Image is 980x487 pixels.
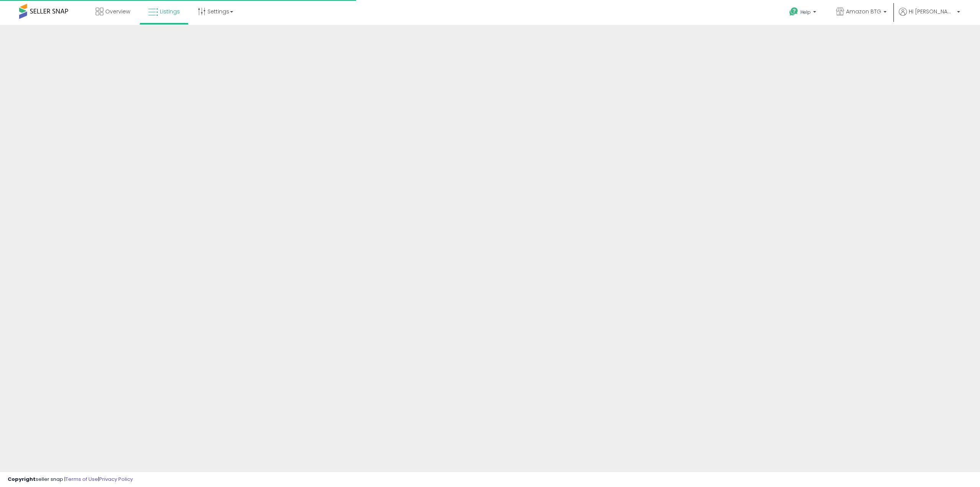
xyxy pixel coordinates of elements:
span: Hi [PERSON_NAME] [909,8,955,15]
a: Hi [PERSON_NAME] [899,8,960,25]
span: Help [800,9,811,15]
i: Get Help [789,7,799,16]
span: Amazon BTG [846,8,881,15]
span: Overview [105,8,130,15]
span: Listings [160,8,180,15]
a: Help [783,1,824,25]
